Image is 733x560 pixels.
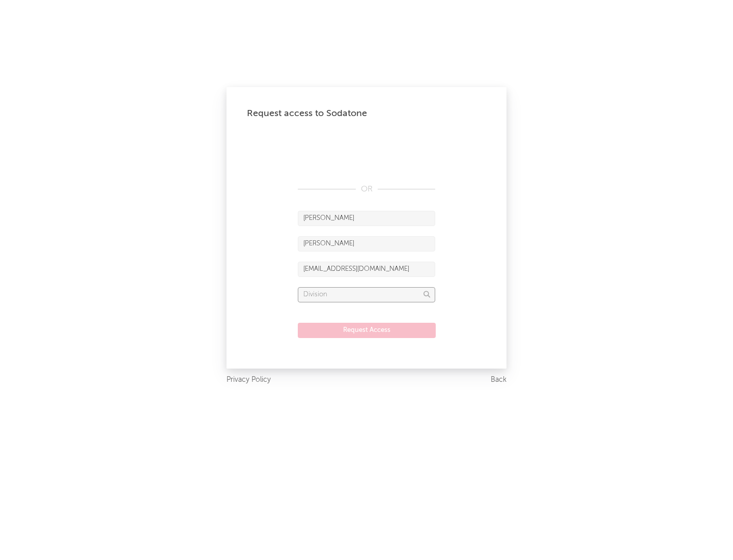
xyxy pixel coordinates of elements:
input: Division [298,287,435,302]
button: Request Access [298,323,436,338]
input: Last Name [298,236,435,251]
input: First Name [298,211,435,226]
input: Email [298,262,435,277]
div: Request access to Sodatone [247,107,486,120]
a: Back [491,374,506,386]
div: OR [298,183,435,195]
a: Privacy Policy [227,374,271,386]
